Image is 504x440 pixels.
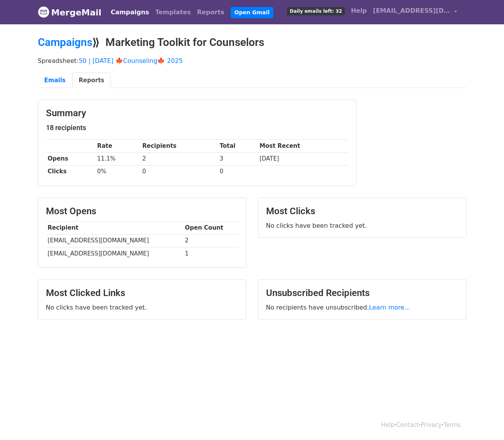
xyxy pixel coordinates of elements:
[373,6,450,15] span: [EMAIL_ADDRESS][DOMAIN_NAME]
[95,165,141,178] td: 0%
[348,3,370,19] a: Help
[79,57,183,64] a: 50 | [DATE] 🍁Counseling🍁 2025
[183,234,238,247] td: 2
[38,6,49,18] img: MergeMail logo
[443,421,460,428] a: Terms
[183,222,238,234] th: Open Count
[46,247,183,260] td: [EMAIL_ADDRESS][DOMAIN_NAME]
[369,304,411,311] a: Learn more...
[46,288,238,299] h3: Most Clicked Links
[218,140,258,152] th: Total
[266,288,458,299] h3: Unsubscribed Recipients
[287,7,344,15] span: Daily emails left: 32
[95,152,141,165] td: 11.1%
[231,7,273,18] a: Open Gmail
[46,124,348,132] h5: 18 recipients
[152,5,194,20] a: Templates
[46,303,238,311] p: No clicks have been tracked yet.
[218,152,258,165] td: 3
[38,4,102,20] a: MergeMail
[38,36,92,49] a: Campaigns
[370,3,460,21] a: [EMAIL_ADDRESS][DOMAIN_NAME]
[183,247,238,260] td: 1
[381,421,394,428] a: Help
[266,206,458,217] h3: Most Clicks
[141,165,218,178] td: 0
[46,206,238,217] h3: Most Opens
[46,152,95,165] th: Opens
[38,36,467,49] h2: ⟫ Marketing Toolkit for Counselors
[266,222,458,230] p: No clicks have been tracked yet.
[38,73,72,88] a: Emails
[258,152,348,165] td: [DATE]
[421,421,441,428] a: Privacy
[218,165,258,178] td: 0
[194,5,227,20] a: Reports
[465,403,504,440] iframe: Chat Widget
[108,5,152,20] a: Campaigns
[46,165,95,178] th: Clicks
[266,303,458,311] p: No recipients have unsubscribed.
[141,152,218,165] td: 2
[258,140,348,152] th: Most Recent
[38,57,467,65] p: Spreadsheet:
[46,234,183,247] td: [EMAIL_ADDRESS][DOMAIN_NAME]
[396,421,419,428] a: Contact
[141,140,218,152] th: Recipients
[46,222,183,234] th: Recipient
[72,73,111,88] a: Reports
[284,3,348,19] a: Daily emails left: 32
[46,108,348,119] h3: Summary
[95,140,141,152] th: Rate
